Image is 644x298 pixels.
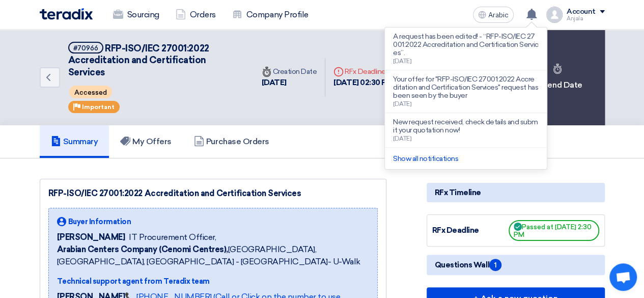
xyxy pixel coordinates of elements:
font: New request received, check details and submit your quotation now! [393,118,538,134]
a: Summary [40,125,109,158]
font: Orders [190,10,216,19]
font: IT Procurement Officer, [129,232,216,242]
font: A request has been edited! - “RFP-ISO/IEC 27001:2022 Accreditation and Certification Services”. [393,32,538,57]
font: Account [567,7,596,16]
font: #70966 [73,44,98,52]
a: Show all notifications [393,154,458,163]
font: [DATE] [393,135,411,142]
font: Questions Wall [435,260,489,269]
a: Orders [167,4,224,26]
font: [DATE] [262,78,287,87]
font: My Offers [132,137,172,146]
font: Purchase Orders [206,137,269,146]
font: Technical support agent from Teradix team [57,277,210,286]
img: Teradix logo [40,8,93,20]
button: Arabic [473,7,514,23]
a: Open chat [609,263,637,291]
font: Passed at [DATE] 2:30 PM [514,224,592,239]
font: Anjala [567,15,583,22]
a: Sourcing [105,4,167,26]
font: [DATE] [393,100,411,107]
font: Your offer for "RFP-ISO/IEC 27001:2022 Accreditation and Certification Services" request has been... [393,75,538,100]
font: RFx Deadline [345,67,385,76]
font: RFx Deadline [432,226,479,235]
font: [DATE] 02:30 PM [333,78,393,87]
font: RFP-ISO/IEC 27001:2022 Accreditation and Certification Services [68,43,209,78]
font: 1 [494,261,497,269]
font: [PERSON_NAME] [57,232,125,242]
font: [DATE] [393,58,411,65]
font: Arabic [488,11,509,19]
font: RFx Timeline [435,188,481,197]
a: Purchase Orders [183,125,281,158]
font: [GEOGRAPHIC_DATA], [GEOGRAPHIC_DATA], [GEOGRAPHIC_DATA] - [GEOGRAPHIC_DATA]- U-Walk [57,245,360,266]
a: My Offers [109,125,183,158]
font: Important [82,103,115,111]
font: Accessed [74,89,107,96]
font: Arabian Centers Company (Cenomi Centres), [57,245,228,254]
font: Company Profile [246,10,309,19]
font: Sourcing [127,10,159,19]
h5: RFP-ISO/IEC 27001:2022 Accreditation and Certification Services [68,42,241,78]
font: Creation Date [273,67,317,76]
font: Buyer Information [68,218,131,226]
img: profile_test.png [546,7,563,23]
font: RFP-ISO/IEC 27001:2022 Accreditation and Certification Services [48,188,301,198]
font: Extend Date [536,80,582,90]
font: Summary [63,137,98,146]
